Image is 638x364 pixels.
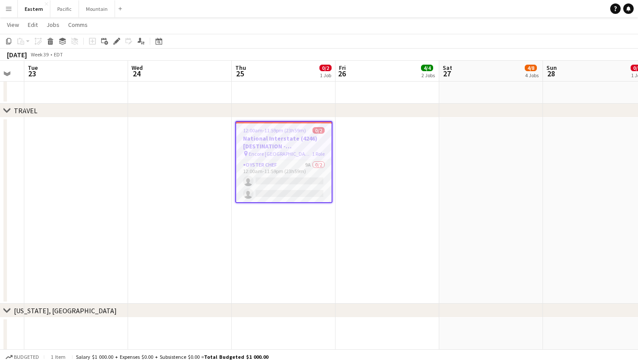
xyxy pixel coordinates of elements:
[312,127,325,134] span: 0/2
[546,64,557,72] span: Sun
[7,21,19,29] span: View
[79,0,115,17] button: Mountain
[3,19,23,30] a: View
[4,352,40,362] button: Budgeted
[320,72,331,79] div: 1 Job
[235,64,246,72] span: Thu
[29,51,50,58] span: Week 39
[7,50,27,59] div: [DATE]
[236,160,332,202] app-card-role: Oyster Chef9A0/212:00am-11:59pm (23h59m)
[18,0,50,17] button: Eastern
[545,69,557,79] span: 28
[48,354,69,360] span: 1 item
[14,106,37,115] div: TRAVEL
[204,354,268,360] span: Total Budgeted $1 000.00
[421,65,433,71] span: 4/4
[236,134,332,150] h3: National Interstate (4246) [DESTINATION - [GEOGRAPHIC_DATA], [GEOGRAPHIC_DATA]]
[525,65,537,71] span: 4/8
[28,64,38,72] span: Tue
[76,354,268,360] div: Salary $1 000.00 + Expenses $0.00 + Subsistence $0.00 =
[312,151,325,157] span: 1 Role
[235,121,332,203] app-job-card: 12:00am-11:59pm (23h59m)0/2National Interstate (4246) [DESTINATION - [GEOGRAPHIC_DATA], [GEOGRAPH...
[43,19,63,30] a: Jobs
[132,64,143,72] span: Wed
[28,21,38,29] span: Edit
[243,127,306,134] span: 12:00am-11:59pm (23h59m)
[65,19,91,30] a: Comms
[421,72,435,79] div: 2 Jobs
[441,69,452,79] span: 27
[24,19,41,30] a: Edit
[443,64,452,72] span: Sat
[50,0,79,17] button: Pacific
[338,69,346,79] span: 26
[130,69,143,79] span: 24
[68,21,88,29] span: Comms
[234,69,246,79] span: 25
[26,69,38,79] span: 23
[339,64,346,72] span: Fri
[249,151,312,157] span: Encore [GEOGRAPHIC_DATA] ([GEOGRAPHIC_DATA], [GEOGRAPHIC_DATA])
[54,51,63,58] div: EDT
[525,72,539,79] div: 4 Jobs
[46,21,59,29] span: Jobs
[14,354,39,360] span: Budgeted
[14,306,117,315] div: [US_STATE], [GEOGRAPHIC_DATA]
[319,65,332,71] span: 0/2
